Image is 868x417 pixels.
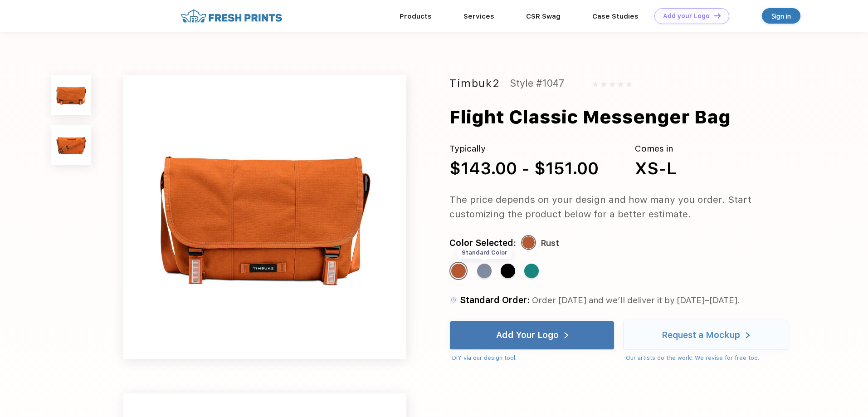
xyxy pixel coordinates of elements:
[460,295,530,305] span: Standard Order:
[541,236,559,250] div: Rust
[662,331,740,340] div: Request a Mockup
[601,81,606,87] img: gray_star.svg
[449,75,500,92] div: Timbuk2
[123,75,406,359] img: func=resize&h=640
[452,353,614,363] div: DIY via our design tool.
[449,142,599,156] div: Typically
[635,156,677,181] div: XS-L
[477,264,492,278] div: Granite
[771,11,791,21] div: Sign in
[564,332,568,339] img: white arrow
[593,81,598,87] img: gray_star.svg
[610,81,615,87] img: gray_star.svg
[714,13,721,18] img: DT
[449,156,599,181] div: $143.00 - $151.00
[449,296,458,304] img: standard order
[400,12,432,20] a: Products
[449,103,731,131] div: Flight Classic Messenger Bag
[501,264,515,278] div: Jet Black
[762,8,800,24] a: Sign in
[635,142,677,156] div: Comes in
[746,332,750,339] img: white arrow
[496,331,559,340] div: Add Your Logo
[510,75,564,92] div: Style #1047
[626,81,632,87] img: gray_star.svg
[178,8,285,24] img: fo%20logo%202.webp
[51,125,91,165] img: func=resize&h=100
[532,295,740,305] span: Order [DATE] and we’ll deliver it by [DATE]–[DATE].
[663,12,710,20] div: Add your Logo
[51,75,91,115] img: func=resize&h=100
[449,192,805,221] div: The price depends on your design and how many you order. Start customizing the product below for ...
[449,236,516,250] div: Color Selected:
[526,12,561,20] a: CSR Swag
[463,12,494,20] a: Services
[451,264,466,278] div: Rust
[524,264,539,278] div: Jade
[618,81,623,87] img: gray_star.svg
[626,353,788,363] div: Our artists do the work! We revise for free too.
